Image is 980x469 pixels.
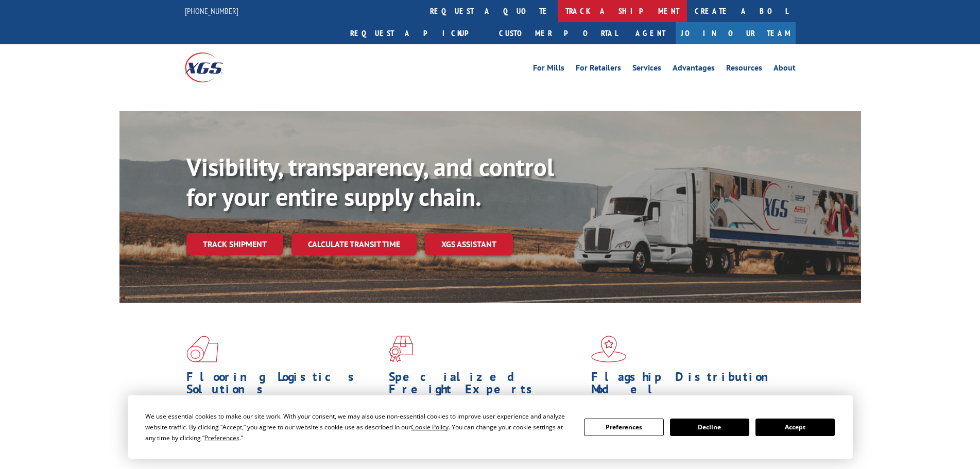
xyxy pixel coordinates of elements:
[389,336,413,362] img: xgs-icon-focused-on-flooring-red
[491,22,625,44] a: Customer Portal
[145,411,572,443] div: We use essential cookies to make our site work. With your consent, we may also use non-essential ...
[186,151,554,213] b: Visibility, transparency, and control for your entire supply chain.
[632,64,661,75] a: Services
[726,64,762,75] a: Resources
[576,64,621,75] a: For Retailers
[389,371,583,401] h1: Specialized Freight Experts
[625,22,676,44] a: Agent
[186,336,218,362] img: xgs-icon-total-supply-chain-intelligence-red
[533,64,564,75] a: For Mills
[411,423,449,431] span: Cookie Policy
[755,419,835,436] button: Accept
[128,395,853,459] div: Cookie Consent Prompt
[591,371,786,401] h1: Flagship Distribution Model
[185,6,238,16] a: [PHONE_NUMBER]
[773,64,796,75] a: About
[186,233,283,255] a: Track shipment
[291,233,417,255] a: Calculate transit time
[670,419,749,436] button: Decline
[342,22,491,44] a: Request a pickup
[584,419,663,436] button: Preferences
[676,22,796,44] a: Join Our Team
[186,371,381,401] h1: Flooring Logistics Solutions
[591,336,627,362] img: xgs-icon-flagship-distribution-model-red
[204,433,239,442] span: Preferences
[673,64,715,75] a: Advantages
[425,233,513,255] a: XGS ASSISTANT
